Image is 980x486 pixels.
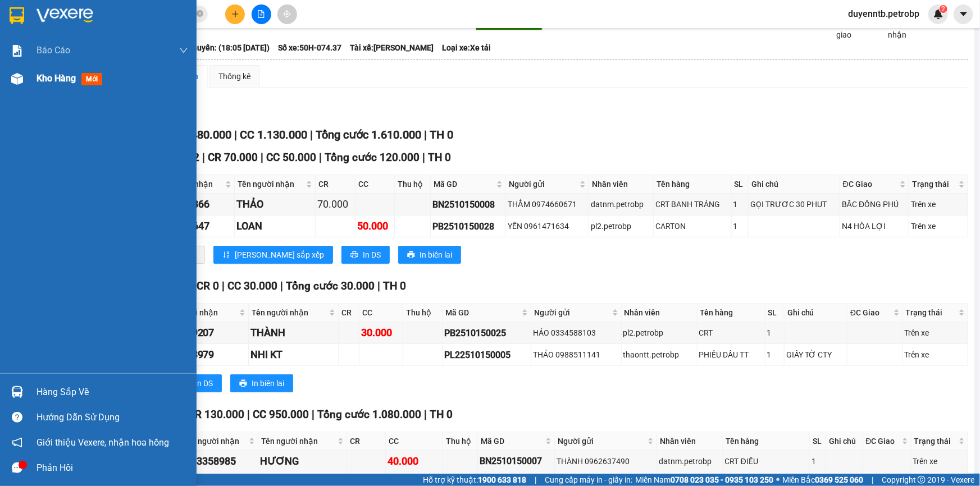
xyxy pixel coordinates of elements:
span: Trạng thái [906,306,956,319]
button: plus [225,4,245,24]
span: Giới thiệu Vexere, nhận hoa hồng [37,435,169,450]
strong: 0708 023 035 - 0935 103 250 [671,475,773,484]
span: | [312,408,314,421]
button: file-add [252,4,271,24]
div: Trên xe [913,455,966,467]
span: In biên lai [420,249,452,261]
th: Nhân viên [657,432,723,451]
span: Mã GD [434,178,494,190]
span: Trạng thái [912,178,956,190]
span: Đã giao [832,16,866,41]
li: [PERSON_NAME][GEOGRAPHIC_DATA] [6,6,163,66]
span: ĐC Giao [866,435,900,447]
div: pl2.petrobp [591,220,651,232]
div: N4 HÒA LỢI [842,220,907,232]
img: warehouse-icon [11,73,23,85]
th: CR [347,432,385,451]
div: YẾN 0961471634 [508,220,587,232]
td: 0363079207 [157,322,249,344]
span: printer [407,251,415,260]
div: Hàng sắp về [37,384,188,401]
span: CC 30.000 [227,279,277,292]
span: sort-ascending [222,251,230,260]
span: Tổng cước 1.080.000 [317,408,421,421]
th: Nhân viên [589,175,654,194]
button: caret-down [954,4,973,24]
span: SĐT người nhận [181,435,247,447]
span: Tổng cước 120.000 [325,151,420,164]
div: Phản hồi [37,460,188,476]
td: THẢO [235,194,316,216]
div: THẮM 0974660671 [508,198,587,210]
span: Báo cáo [37,43,70,57]
div: PB2510150025 [445,326,530,340]
span: mới [81,73,102,85]
button: printerIn biên lai [398,246,461,264]
span: CC 1.130.000 [240,128,307,141]
span: printer [350,251,358,260]
div: CRT ĐIỀU [725,455,808,467]
span: duyenntb.petrobp [839,7,928,21]
div: 1 [812,455,824,467]
span: | [247,408,250,421]
span: In DS [363,249,381,261]
td: PL22510150005 [443,344,532,366]
span: notification [12,437,22,448]
strong: 1900 633 818 [478,475,526,484]
span: Số xe: 50H-074.37 [278,42,341,54]
span: Chuyến: (18:05 [DATE]) [188,42,270,54]
div: BĂC ĐỒNG PHÚ [842,198,907,210]
span: TH 0 [430,408,453,421]
span: | [424,128,427,141]
div: BN2510150007 [480,454,553,468]
span: | [280,279,283,292]
td: NHI KT [249,344,339,366]
div: datnm.petrobp [591,198,651,210]
span: down [179,46,188,55]
div: Trên xe [905,349,966,361]
span: ⚪️ [776,478,780,482]
span: | [202,151,205,164]
div: 30.000 [361,325,401,341]
span: | [424,408,427,421]
div: 1 [767,349,782,361]
div: PB2510150028 [432,219,504,233]
th: Nhân viên [622,304,698,322]
span: Người gửi [509,178,577,190]
span: | [222,279,225,292]
span: In DS [195,377,213,389]
img: icon-new-feature [933,9,943,19]
div: 1 [733,198,747,210]
div: Trên xe [911,198,966,210]
th: CR [339,304,359,322]
span: TH 0 [430,128,453,141]
div: Hướng dẫn sử dụng [37,409,188,426]
div: 1 [767,327,782,339]
td: PB2510150025 [443,322,532,344]
th: CC [355,175,395,194]
span: plus [231,10,239,18]
span: Cung cấp máy in - giấy in: [545,474,632,486]
th: Thu hộ [443,432,478,451]
div: GỌI TRƯƠC 30 PHUT [750,198,838,210]
span: Tài xế: [PERSON_NAME] [350,42,434,54]
div: Trên xe [911,220,966,232]
div: THẢO 0988511141 [533,349,619,361]
div: CARTON [655,220,730,232]
span: Tên người nhận [252,306,327,319]
span: ĐC Giao [843,178,897,190]
div: 50.000 [357,218,393,234]
span: | [234,128,237,141]
td: 0869303979 [157,344,249,366]
img: solution-icon [11,45,23,57]
button: aim [277,4,297,24]
span: CR 0 [197,279,219,292]
sup: 2 [940,5,947,13]
span: message [12,462,22,473]
th: CC [359,304,403,322]
div: PL22510150005 [445,348,530,362]
span: Kho hàng [37,73,76,84]
button: printerIn DS [341,246,390,264]
span: copyright [918,476,926,484]
span: | [319,151,322,164]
